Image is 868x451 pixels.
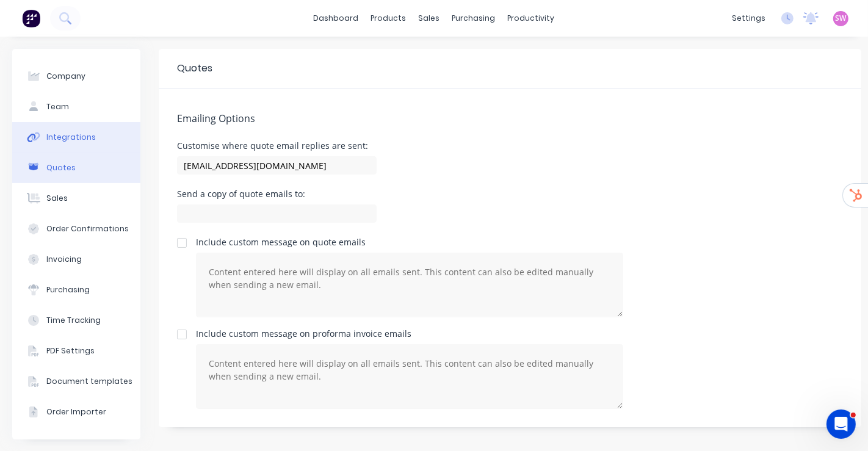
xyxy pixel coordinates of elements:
[177,113,843,124] h5: Emailing Options
[46,193,68,204] div: Sales
[12,275,140,305] button: Purchasing
[826,410,856,439] iframe: Intercom live chat
[12,214,140,244] button: Order Confirmations
[12,244,140,275] button: Invoicing
[46,254,82,265] div: Invoicing
[413,9,446,27] div: sales
[12,366,140,397] button: Document templates
[502,9,561,27] div: productivity
[46,284,90,295] div: Purchasing
[46,376,132,387] div: Document templates
[12,336,140,366] button: PDF Settings
[12,305,140,336] button: Time Tracking
[46,101,69,112] div: Team
[726,9,772,27] div: settings
[46,132,96,143] div: Integrations
[177,61,212,76] div: Quotes
[46,71,85,82] div: Company
[12,122,140,153] button: Integrations
[196,330,411,338] div: Include custom message on proforma invoice emails
[365,9,413,27] div: products
[22,9,40,27] img: Factory
[46,162,76,173] div: Quotes
[446,9,502,27] div: purchasing
[46,315,101,326] div: Time Tracking
[46,345,95,356] div: PDF Settings
[308,9,365,27] a: dashboard
[12,397,140,427] button: Order Importer
[12,153,140,183] button: Quotes
[177,142,377,150] div: Customise where quote email replies are sent:
[12,183,140,214] button: Sales
[12,92,140,122] button: Team
[46,223,129,234] div: Order Confirmations
[12,61,140,92] button: Company
[196,238,396,247] div: Include custom message on quote emails
[836,13,847,24] span: SW
[46,406,106,417] div: Order Importer
[177,190,377,198] div: Send a copy of quote emails to:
